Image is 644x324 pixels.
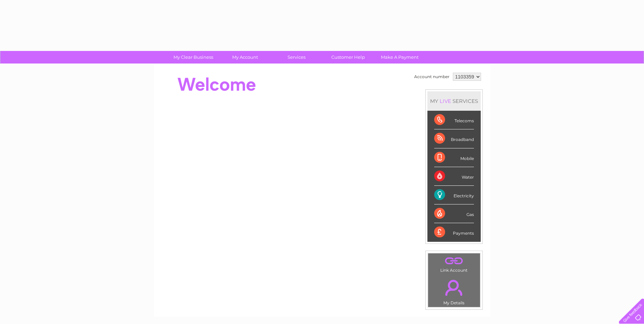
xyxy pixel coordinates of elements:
div: LIVE [438,98,453,104]
div: Mobile [434,148,474,167]
a: . [430,255,478,267]
a: . [430,276,478,300]
div: Payments [434,223,474,241]
div: Gas [434,204,474,223]
a: My Account [217,51,273,64]
div: Water [434,167,474,186]
div: Electricity [434,186,474,204]
div: MY SERVICES [427,91,481,111]
td: Link Account [428,253,480,274]
div: Telecoms [434,111,474,129]
a: Customer Help [320,51,376,64]
a: Make A Payment [372,51,428,64]
a: My Clear Business [165,51,221,64]
a: Services [269,51,325,64]
td: My Details [428,274,480,307]
td: Account number [412,71,451,83]
div: Broadband [434,129,474,148]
